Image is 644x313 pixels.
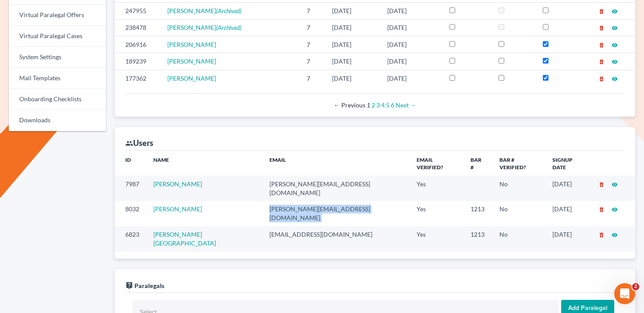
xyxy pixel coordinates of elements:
i: visibility [612,25,618,31]
i: delete_forever [598,59,605,65]
a: visibility [612,24,618,31]
a: [PERSON_NAME](Archived) [167,7,241,14]
td: No [492,176,545,201]
i: delete_forever [598,181,605,188]
a: [PERSON_NAME] [167,57,216,65]
td: [DATE] [380,70,442,86]
i: visibility [612,232,618,238]
a: Downloads [9,110,106,131]
td: No [492,226,545,251]
th: Name [146,151,262,176]
td: 1213 [464,226,492,251]
i: group [125,139,133,147]
a: Page 4 [381,101,385,109]
th: ID [115,151,146,176]
i: delete_forever [598,42,605,48]
a: Page 2 [372,101,375,109]
th: Email Verified? [410,151,464,176]
a: Page 5 [386,101,389,109]
td: [PERSON_NAME][EMAIL_ADDRESS][DOMAIN_NAME] [262,176,410,201]
i: visibility [612,76,618,82]
td: 7 [300,70,325,86]
i: visibility [612,59,618,65]
i: delete_forever [598,76,605,82]
a: visibility [612,205,618,213]
span: 2 [632,283,639,290]
th: Bar # [464,151,492,176]
i: delete_forever [598,232,605,238]
a: delete_forever [598,205,605,213]
div: Users [125,138,153,148]
em: (Archived) [216,24,241,31]
td: Yes [410,226,464,251]
i: visibility [612,8,618,14]
em: Page 1 [367,101,370,109]
iframe: Intercom live chat [614,283,635,304]
a: delete_forever [598,57,605,65]
td: 8032 [115,201,146,226]
td: 247955 [115,3,160,19]
td: 7 [300,53,325,70]
td: [PERSON_NAME][EMAIL_ADDRESS][DOMAIN_NAME] [262,201,410,226]
td: 177362 [115,70,160,86]
td: Yes [410,201,464,226]
td: [DATE] [325,36,380,53]
a: delete_forever [598,24,605,31]
td: [DATE] [380,36,442,53]
i: delete_forever [598,206,605,213]
td: 238478 [115,19,160,36]
a: [PERSON_NAME] [167,75,216,82]
a: Virtual Paralegal Cases [9,26,106,47]
i: visibility [612,206,618,213]
td: 1213 [464,201,492,226]
td: No [492,201,545,226]
a: visibility [612,57,618,65]
a: visibility [612,41,618,48]
a: delete_forever [598,180,605,188]
a: System Settings [9,47,106,68]
i: delete_forever [598,25,605,31]
td: [DATE] [545,226,591,251]
td: [DATE] [325,70,380,86]
span: [PERSON_NAME] [167,7,216,14]
td: 7 [300,36,325,53]
th: Signup Date [545,151,591,176]
td: 7 [300,19,325,36]
a: visibility [612,180,618,188]
td: 206916 [115,36,160,53]
td: [DATE] [325,53,380,70]
a: Mail Templates [9,68,106,89]
td: 6823 [115,226,146,251]
a: [PERSON_NAME] [167,41,216,48]
a: [PERSON_NAME] [153,180,202,188]
td: [DATE] [380,3,442,19]
td: [DATE] [545,176,591,201]
a: delete_forever [598,75,605,82]
a: [PERSON_NAME] [153,205,202,213]
span: [PERSON_NAME] [167,24,216,31]
td: [DATE] [325,3,380,19]
a: [PERSON_NAME][GEOGRAPHIC_DATA] [153,231,216,247]
td: [EMAIL_ADDRESS][DOMAIN_NAME] [262,226,410,251]
th: Bar # Verified? [492,151,545,176]
a: Next page [396,101,416,109]
a: Page 3 [376,101,380,109]
td: Yes [410,176,464,201]
i: visibility [612,42,618,48]
a: visibility [612,7,618,14]
i: visibility [612,181,618,188]
a: Onboarding Checklists [9,89,106,110]
a: visibility [612,75,618,82]
a: [PERSON_NAME](Archived) [167,24,241,31]
span: Previous page [334,101,365,109]
a: delete_forever [598,7,605,14]
td: [DATE] [380,53,442,70]
td: [DATE] [545,201,591,226]
td: [DATE] [380,19,442,36]
a: Virtual Paralegal Offers [9,5,106,26]
td: [DATE] [325,19,380,36]
td: 7 [300,3,325,19]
